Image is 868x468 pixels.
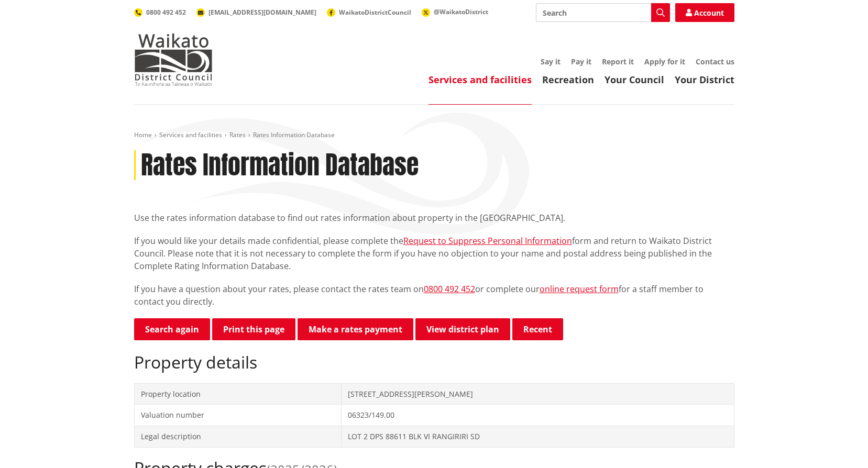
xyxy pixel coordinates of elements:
[605,73,664,86] a: Your Council
[675,3,734,22] a: Account
[134,34,213,86] img: Waikato District Council - Te Kaunihera aa Takiwaa o Waikato
[571,57,591,66] a: Pay it
[644,57,685,66] a: Apply for it
[134,211,734,224] p: Use the rates information database to find out rates information about property in the [GEOGRAPHI...
[134,405,341,426] td: Valuation number
[540,283,619,295] a: online request form
[146,8,186,17] span: 0800 492 452
[134,131,734,140] nav: breadcrumb
[212,318,295,340] button: Print this page
[134,426,341,447] td: Legal description
[339,8,411,17] span: WaikatoDistrictCouncil
[422,7,488,16] a: @WaikatoDistrict
[229,130,246,139] a: Rates
[415,318,510,340] a: View district plan
[602,57,634,66] a: Report it
[541,57,561,66] a: Say it
[134,318,210,340] a: Search again
[512,318,563,340] button: Recent
[434,7,488,16] span: @WaikatoDistrict
[134,130,152,139] a: Home
[675,73,734,86] a: Your District
[208,8,316,17] span: [EMAIL_ADDRESS][DOMAIN_NAME]
[327,8,411,17] a: WaikatoDistrictCouncil
[403,235,572,247] a: Request to Suppress Personal Information
[341,426,734,447] td: LOT 2 DPS 88611 BLK VI RANGIRIRI SD
[159,130,222,139] a: Services and facilities
[542,73,594,86] a: Recreation
[696,57,734,66] a: Contact us
[253,130,335,139] span: Rates Information Database
[341,405,734,426] td: 06323/149.00
[536,3,670,22] input: Search input
[428,73,532,86] a: Services and facilities
[134,283,734,308] p: If you have a question about your rates, please contact the rates team on or complete our for a s...
[134,383,341,405] td: Property location
[298,318,413,340] a: Make a rates payment
[134,8,186,17] a: 0800 492 452
[424,283,475,295] a: 0800 492 452
[134,235,734,272] p: If you would like your details made confidential, please complete the form and return to Waikato ...
[196,8,316,17] a: [EMAIL_ADDRESS][DOMAIN_NAME]
[141,150,419,181] h1: Rates Information Database
[134,352,734,372] h2: Property details
[341,383,734,405] td: [STREET_ADDRESS][PERSON_NAME]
